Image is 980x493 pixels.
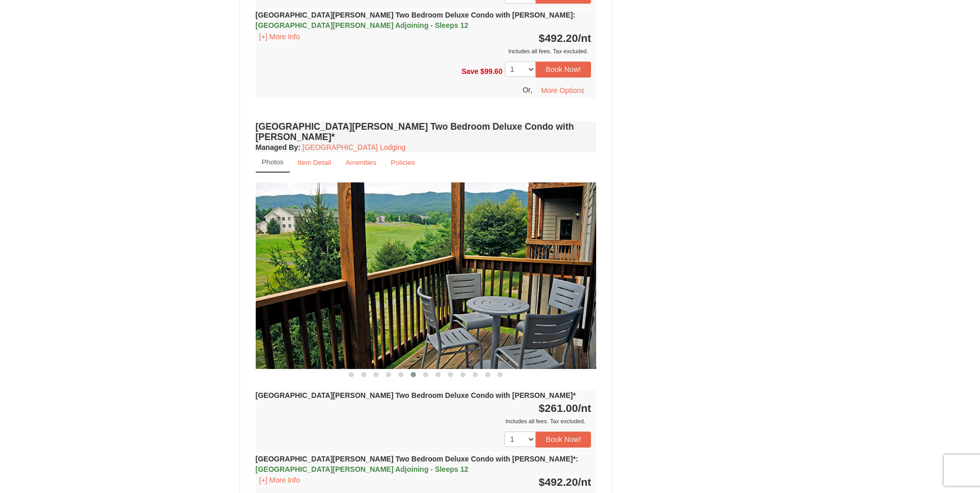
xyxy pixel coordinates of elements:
span: $99.60 [480,67,503,75]
button: Book Now! [536,61,592,77]
a: Policies [384,152,422,173]
div: Includes all fees. Tax excluded. [256,46,592,56]
span: $492.20 [539,32,578,44]
small: Amenities [346,159,377,166]
small: Policies [391,159,415,166]
a: Amenities [339,152,383,173]
small: Item Detail [298,159,331,166]
strong: $261.00 [539,402,592,414]
button: Book Now! [536,432,592,447]
a: Item Detail [291,152,338,173]
span: /nt [578,32,592,44]
span: Managed By [256,143,298,151]
img: 18876286-155-b6d2cec4.jpg [256,182,597,369]
a: Photos [256,152,290,173]
button: [+] More Info [256,474,304,486]
h4: [GEOGRAPHIC_DATA][PERSON_NAME] Two Bedroom Deluxe Condo with [PERSON_NAME]* [256,121,597,142]
span: $492.20 [539,476,578,488]
span: [GEOGRAPHIC_DATA][PERSON_NAME] Adjoining - Sleeps 12 [256,465,469,473]
strong: : [256,143,301,151]
span: : [573,11,575,19]
span: /nt [578,402,592,414]
span: : [575,455,578,463]
span: Save [461,67,478,75]
button: [+] More Info [256,31,304,42]
strong: [GEOGRAPHIC_DATA][PERSON_NAME] Two Bedroom Deluxe Condo with [PERSON_NAME]* [256,391,576,399]
small: Photos [262,158,284,166]
span: Or, [523,85,533,94]
strong: [GEOGRAPHIC_DATA][PERSON_NAME] Two Bedroom Deluxe Condo with [PERSON_NAME]* [256,455,579,473]
strong: [GEOGRAPHIC_DATA][PERSON_NAME] Two Bedroom Deluxe Condo with [PERSON_NAME] [256,11,575,29]
div: Includes all fees. Tax excluded. [256,416,592,426]
a: [GEOGRAPHIC_DATA] Lodging [303,143,406,151]
button: More Options [534,83,591,98]
span: /nt [578,476,592,488]
span: [GEOGRAPHIC_DATA][PERSON_NAME] Adjoining - Sleeps 12 [256,21,469,29]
